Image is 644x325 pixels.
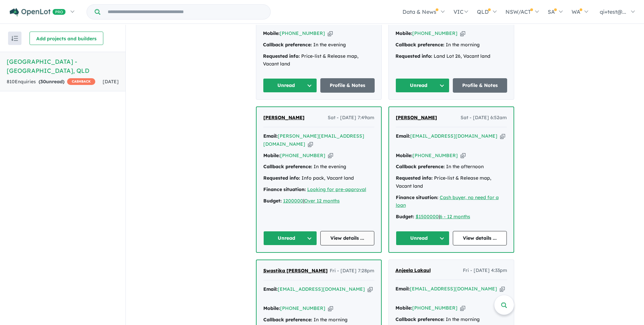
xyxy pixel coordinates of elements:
[278,286,365,292] a: [EMAIL_ADDRESS][DOMAIN_NAME]
[461,152,466,159] button: Copy
[395,41,507,49] div: In the morning
[280,30,325,36] a: [PHONE_NUMBER]
[263,42,312,48] strong: Callback preference:
[263,197,374,205] div: |
[395,30,412,36] strong: Mobile:
[263,305,280,311] strong: Mobile:
[11,36,18,41] img: sort.svg
[395,42,444,48] strong: Callback preference:
[395,53,432,59] strong: Requested info:
[453,78,507,93] a: Profile & Notes
[396,152,413,158] strong: Mobile:
[453,231,507,245] a: View details ...
[320,78,375,93] a: Profile & Notes
[263,268,328,274] span: Swastika [PERSON_NAME]
[10,8,66,16] img: Openlot PRO Logo White
[328,305,333,312] button: Copy
[396,213,507,221] div: |
[263,114,305,122] a: [PERSON_NAME]
[410,133,497,139] a: [EMAIL_ADDRESS][DOMAIN_NAME]
[396,114,437,121] span: [PERSON_NAME]
[396,164,445,170] strong: Callback preference:
[396,214,414,220] strong: Budget:
[396,133,410,139] strong: Email:
[330,267,374,275] span: Fri - [DATE] 7:28pm
[307,186,366,192] a: Looking for pre-approval
[396,163,507,171] div: In the afternoon
[440,214,470,220] a: 6 - 12 months
[39,79,64,85] strong: ( unread)
[395,267,431,273] span: Anjeela Lakaul
[263,198,282,204] strong: Budget:
[263,186,306,192] strong: Finance situation:
[7,57,119,75] h5: [GEOGRAPHIC_DATA] - [GEOGRAPHIC_DATA] , QLD
[263,316,374,324] div: In the morning
[263,267,328,275] a: Swastika [PERSON_NAME]
[396,114,437,122] a: [PERSON_NAME]
[304,198,340,204] a: Over 12 months
[263,78,317,93] button: Unread
[395,316,444,322] strong: Callback preference:
[413,152,458,158] a: [PHONE_NUMBER]
[263,164,312,170] strong: Callback preference:
[263,317,312,323] strong: Callback preference:
[263,133,278,139] strong: Email:
[40,79,46,85] span: 30
[263,52,375,68] div: Price-list & Release map, Vacant land
[410,286,497,292] a: [EMAIL_ADDRESS][DOMAIN_NAME]
[263,286,278,292] strong: Email:
[412,30,458,36] a: [PHONE_NUMBER]
[395,267,431,275] a: Anjeela Lakaul
[328,30,333,37] button: Copy
[463,267,507,275] span: Fri - [DATE] 4:33pm
[500,133,505,140] button: Copy
[67,78,95,85] span: CASHBACK
[263,30,280,36] strong: Mobile:
[412,305,458,311] a: [PHONE_NUMBER]
[263,231,317,245] button: Unread
[263,133,364,147] a: [PERSON_NAME][EMAIL_ADDRESS][DOMAIN_NAME]
[263,53,300,59] strong: Requested info:
[395,305,412,311] strong: Mobile:
[320,231,374,245] a: View details ...
[280,305,325,311] a: [PHONE_NUMBER]
[103,79,119,85] span: [DATE]
[263,152,280,158] strong: Mobile:
[328,152,333,159] button: Copy
[416,214,439,220] a: $1500000
[263,114,305,121] span: [PERSON_NAME]
[7,78,95,86] div: 810 Enquir ies
[460,30,465,37] button: Copy
[396,175,433,181] strong: Requested info:
[600,8,626,15] span: qi+test@...
[263,174,374,182] div: Info pack, Vacant land
[263,41,375,49] div: In the evening
[102,5,269,19] input: Try estate name, suburb, builder or developer
[396,174,507,190] div: Price-list & Release map, Vacant land
[280,152,325,158] a: [PHONE_NUMBER]
[396,194,499,208] a: Cash buyer, no need for a loan
[395,52,507,60] div: Land Lot 26, Vacant land
[263,175,300,181] strong: Requested info:
[30,32,103,45] button: Add projects and builders
[368,286,373,293] button: Copy
[500,285,505,292] button: Copy
[395,78,450,93] button: Unread
[460,305,465,312] button: Copy
[396,194,438,200] strong: Finance situation:
[461,114,507,122] span: Sat - [DATE] 6:52am
[283,198,303,204] a: 1200000
[308,141,313,148] button: Copy
[396,231,450,245] button: Unread
[395,286,410,292] strong: Email:
[395,316,507,324] div: In the morning
[263,163,374,171] div: In the evening
[328,114,374,122] span: Sat - [DATE] 7:49am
